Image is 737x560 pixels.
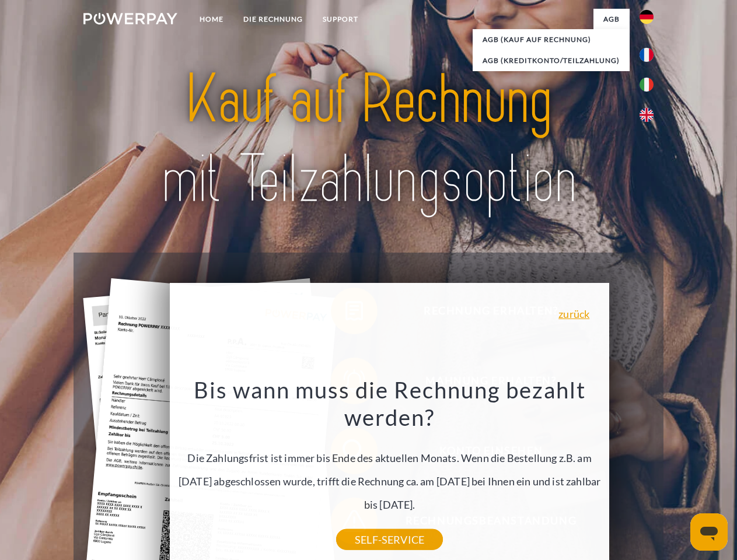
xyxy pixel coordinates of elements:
[640,108,654,122] img: en
[233,9,313,30] a: DIE RECHNUNG
[177,376,603,432] h3: Bis wann muss die Rechnung bezahlt werden?
[83,13,177,24] img: logo-powerpay-white.svg
[640,10,654,24] img: de
[558,309,589,319] a: zurück
[336,529,443,550] a: SELF-SERVICE
[473,29,630,50] a: AGB (Kauf auf Rechnung)
[640,48,654,62] img: fr
[473,50,630,71] a: AGB (Kreditkonto/Teilzahlung)
[313,9,368,30] a: SUPPORT
[111,56,626,223] img: title-powerpay_de.svg
[640,78,654,92] img: it
[177,376,603,540] div: Die Zahlungsfrist ist immer bis Ende des aktuellen Monats. Wenn die Bestellung z.B. am [DATE] abg...
[690,513,728,551] iframe: Schaltfläche zum Öffnen des Messaging-Fensters
[593,9,630,30] a: agb
[190,9,233,30] a: Home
